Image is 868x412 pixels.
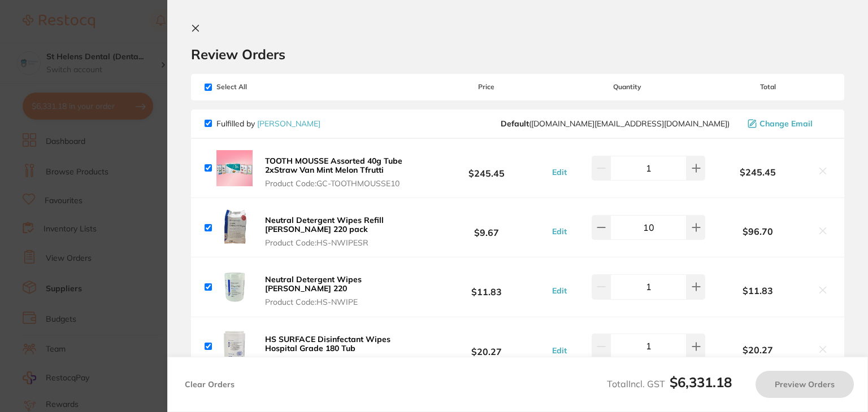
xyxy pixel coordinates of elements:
img: cHdpbGhtdQ [216,328,253,365]
span: Total Incl. GST [607,378,732,389]
button: Clear Orders [181,371,238,398]
span: Select All [205,83,318,91]
span: Total [705,83,831,91]
button: Neutral Detergent Wipes [PERSON_NAME] 220 Product Code:HS-NWIPE [262,274,424,307]
button: Edit [549,345,570,356]
b: TOOTH MOUSSE Assorted 40g Tube 2xStraw Van Mint Melon Tfrutti [265,156,402,175]
b: $245.45 [424,157,549,178]
span: Product Code: HS-NWIPESR [265,238,420,247]
button: Change Email [744,119,831,129]
b: $9.67 [424,217,549,238]
b: $11.83 [424,277,549,297]
b: $245.45 [705,167,810,177]
span: Change Email [759,119,813,128]
button: Neutral Detergent Wipes Refill [PERSON_NAME] 220 pack Product Code:HS-NWIPESR [262,215,424,248]
button: Edit [549,226,570,236]
b: $6,331.18 [670,374,732,391]
img: YzFhaGVmNQ [216,269,253,305]
b: Neutral Detergent Wipes [PERSON_NAME] 220 [265,274,362,293]
b: Default [501,119,529,129]
span: Price [424,83,549,91]
button: Edit [549,286,570,296]
button: Preview Orders [756,371,854,398]
a: [PERSON_NAME] [257,119,320,129]
span: Product Code: HS-NWIPE [265,297,420,306]
b: $96.70 [705,226,810,236]
b: $20.27 [705,345,810,355]
span: Quantity [549,83,705,91]
button: TOOTH MOUSSE Assorted 40g Tube 2xStraw Van Mint Melon Tfrutti Product Code:GC-TOOTHMOUSSE10 [262,156,424,189]
button: Edit [549,167,570,177]
b: $11.83 [705,286,810,296]
span: Product Code: GC-TOOTHMOUSSE10 [265,179,420,188]
img: bTA0b24xMw [216,150,253,186]
b: HS SURFACE Disinfectant Wipes Hospital Grade 180 Tub [265,334,390,353]
button: HS SURFACE Disinfectant Wipes Hospital Grade 180 Tub Product Code:HS-5722626 [262,334,424,367]
span: customer.care@henryschein.com.au [501,119,730,128]
b: $20.27 [424,336,549,357]
img: aTAxdnZiZw [216,209,253,246]
p: Fulfilled by [216,119,320,128]
b: Neutral Detergent Wipes Refill [PERSON_NAME] 220 pack [265,215,384,234]
h2: Review Orders [191,46,844,63]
